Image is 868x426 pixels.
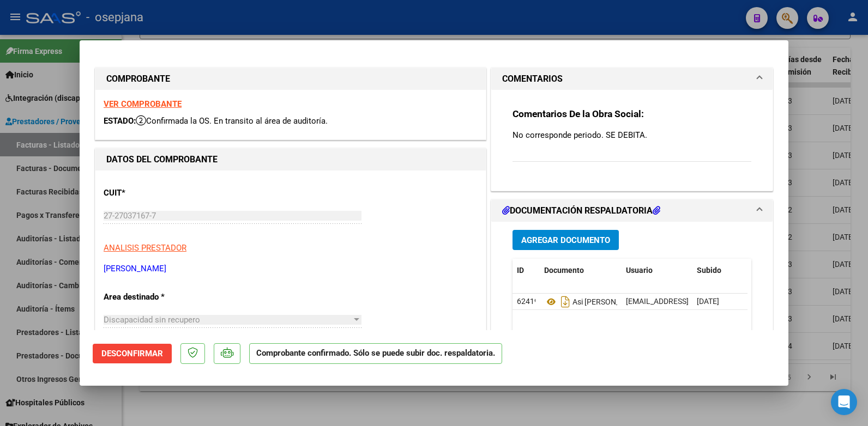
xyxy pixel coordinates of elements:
[513,259,540,282] datatable-header-cell: ID
[502,204,660,217] h1: DOCUMENTACIÓN RESPALDATORIA
[697,266,721,275] span: Subido
[831,389,857,415] div: Open Intercom Messenger
[517,266,524,275] span: ID
[101,349,163,358] span: Desconfirmar
[521,235,610,245] span: Agregar Documento
[106,154,218,165] strong: DATOS DEL COMPROBANTE
[106,74,170,84] strong: COMPROBANTE
[697,297,719,306] span: [DATE]
[540,259,622,282] datatable-header-cell: Documento
[491,68,773,90] mat-expansion-panel-header: COMENTARIOS
[558,293,572,311] i: Descargar documento
[491,90,773,191] div: COMENTARIOS
[249,343,502,364] p: Comprobante confirmado. Sólo se puede subir doc. respaldatoria.
[104,243,186,253] span: ANALISIS PRESTADOR
[104,116,136,126] span: ESTADO:
[93,344,172,363] button: Desconfirmar
[104,99,182,109] a: VER COMPROBANTE
[491,200,773,222] mat-expansion-panel-header: DOCUMENTACIÓN RESPALDATORIA
[622,259,692,282] datatable-header-cell: Usuario
[544,266,584,275] span: Documento
[502,72,563,86] h1: COMENTARIOS
[513,230,619,250] button: Agregar Documento
[104,187,216,199] p: CUIT
[626,266,653,275] span: Usuario
[136,116,328,126] span: Confirmada la OS. En transito al área de auditoría.
[104,263,478,275] p: [PERSON_NAME]
[747,259,801,282] datatable-header-cell: Acción
[692,259,747,282] datatable-header-cell: Subido
[513,129,751,141] p: No corresponde periodo. SE DEBITA.
[626,297,815,306] span: [EMAIL_ADDRESS][DOMAIN_NAME] - [PERSON_NAME] -
[513,108,644,119] strong: Comentarios De la Obra Social:
[104,315,200,325] span: Discapacidad sin recupero
[544,297,673,306] span: Asi [PERSON_NAME] X Debito
[104,291,216,303] p: Area destinado *
[517,297,539,306] span: 62419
